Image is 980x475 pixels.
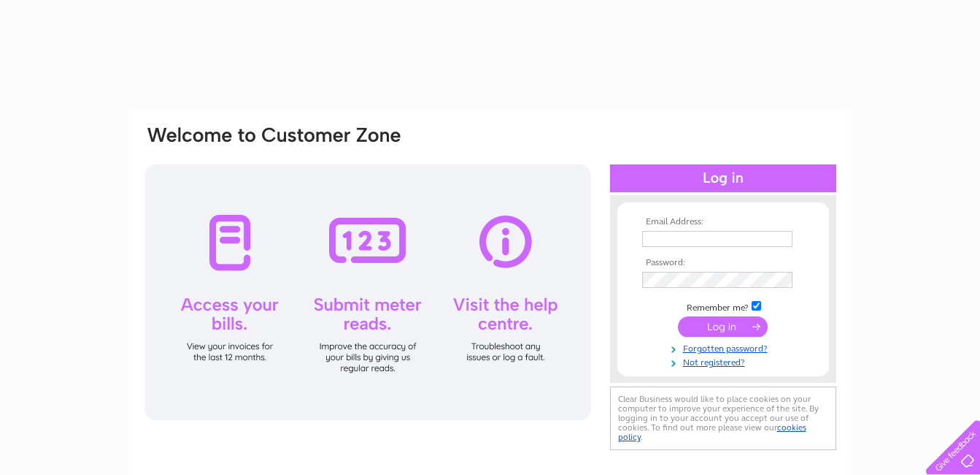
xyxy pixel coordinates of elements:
[638,217,808,227] th: Email Address:
[638,258,808,268] th: Password:
[618,422,806,442] a: cookies policy
[610,387,836,450] div: Clear Business would like to place cookies on your computer to improve your experience of the sit...
[642,354,808,368] a: Not registered?
[642,341,808,354] a: Forgotten password?
[678,316,768,337] input: Submit
[638,299,808,313] td: Remember me?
